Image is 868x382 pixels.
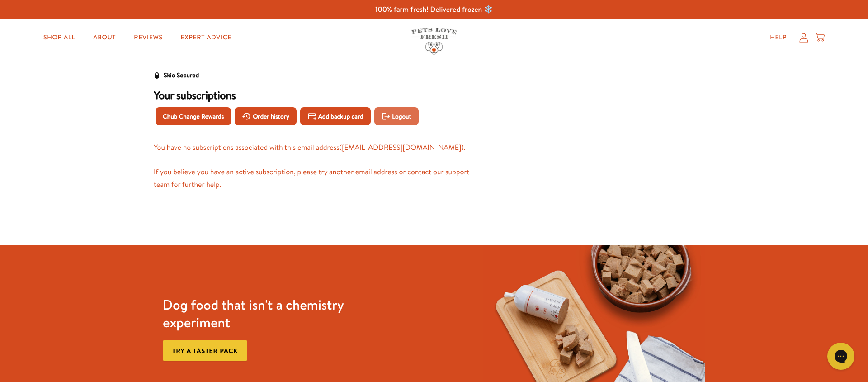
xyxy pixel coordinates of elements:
[154,70,199,88] a: Skio Secured
[411,28,457,55] img: Pets Love Fresh
[86,29,123,47] a: About
[36,29,82,47] a: Shop All
[154,72,160,79] svg: Security
[154,88,476,102] h3: Your subscriptions
[235,107,297,125] button: Order history
[823,339,859,373] iframe: Gorgias live chat messenger
[164,70,199,81] div: Skio Secured
[163,111,224,121] span: Chub Change Rewards
[156,107,231,125] button: Chub Change Rewards
[318,111,363,121] span: Add backup card
[392,111,411,121] span: Logout
[163,340,247,361] a: Try a taster pack
[300,107,371,125] button: Add backup card
[374,107,419,125] button: Logout
[253,111,289,121] span: Order history
[154,142,476,191] div: You have no subscriptions associated with this email address ([EMAIL_ADDRESS][DOMAIN_NAME]) . If ...
[127,29,170,47] a: Reviews
[163,296,385,331] h3: Dog food that isn't a chemistry experiment
[763,29,794,47] a: Help
[174,29,239,47] a: Expert Advice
